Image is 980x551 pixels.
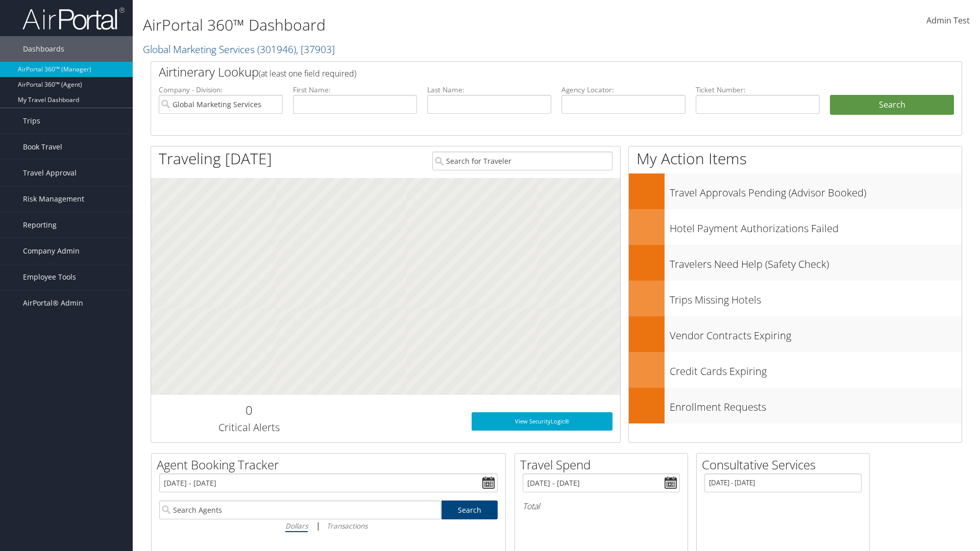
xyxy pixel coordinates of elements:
[702,456,869,473] h2: Consultative Services
[926,15,970,26] span: Admin Test
[629,173,962,209] a: Travel Approvals Pending (Advisor Booked)
[670,216,962,236] h3: Hotel Payment Authorizations Failed
[629,316,962,352] a: Vendor Contracts Expiring
[629,281,962,316] a: Trips Missing Hotels
[159,148,272,169] h1: Traveling [DATE]
[22,7,125,31] img: airportal-logo.png
[629,209,962,245] a: Hotel Payment Authorizations Failed
[159,519,498,532] div: |
[670,181,962,200] h3: Travel Approvals Pending (Advisor Booked)
[520,456,688,473] h2: Travel Spend
[670,252,962,271] h3: Travelers Need Help (Safety Check)
[427,85,551,95] label: Last Name:
[159,85,283,95] label: Company - Division:
[23,290,83,316] span: AirPortal® Admin
[23,212,57,238] span: Reporting
[472,412,612,431] a: View SecurityLogic®
[143,42,335,56] a: Global Marketing Services
[23,134,62,160] span: Book Travel
[629,148,962,169] h1: My Action Items
[629,352,962,388] a: Credit Cards Expiring
[561,85,685,95] label: Agency Locator:
[670,288,962,307] h3: Trips Missing Hotels
[159,500,441,519] input: Search Agents
[23,186,84,212] span: Risk Management
[926,5,970,37] a: Admin Test
[23,264,76,290] span: Employee Tools
[293,85,417,95] label: First Name:
[23,36,64,62] span: Dashboards
[159,63,887,81] h2: Airtinerary Lookup
[830,95,954,115] button: Search
[257,42,296,56] span: ( 301946 )
[432,152,612,170] input: Search for Traveler
[629,245,962,281] a: Travelers Need Help (Safety Check)
[143,14,694,36] h1: AirPortal 360™ Dashboard
[696,85,820,95] label: Ticket Number:
[157,456,505,473] h2: Agent Booking Tracker
[23,108,40,134] span: Trips
[285,521,308,531] i: Dollars
[159,420,339,435] h3: Critical Alerts
[670,395,962,414] h3: Enrollment Requests
[23,160,77,186] span: Travel Approval
[670,323,962,343] h3: Vendor Contracts Expiring
[629,388,962,423] a: Enrollment Requests
[670,359,962,379] h3: Credit Cards Expiring
[23,238,80,264] span: Company Admin
[296,42,335,56] span: , [ 37903 ]
[442,500,498,519] a: Search
[523,500,680,512] h6: Total
[259,68,356,79] span: (at least one field required)
[159,402,339,419] h2: 0
[327,521,367,531] i: Transactions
